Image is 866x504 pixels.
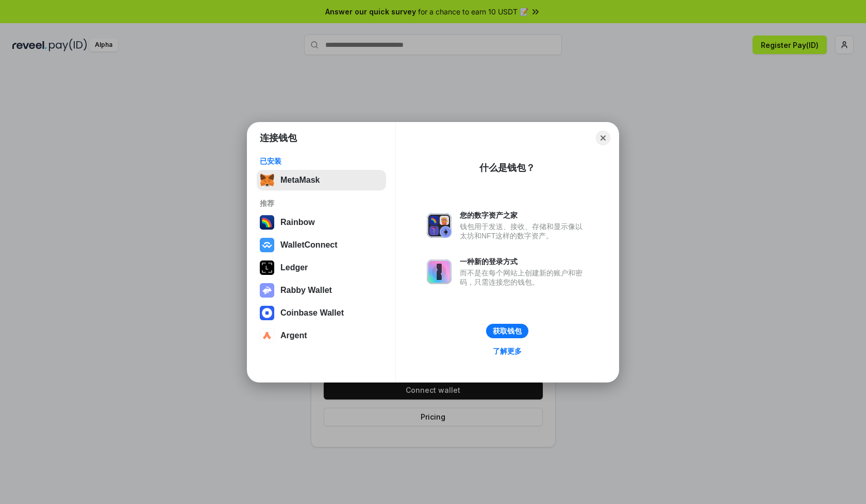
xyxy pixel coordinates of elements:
[260,283,274,298] img: svg+xml,%3Csvg%20xmlns%3D%22http%3A%2F%2Fwww.w3.org%2F2000%2Fsvg%22%20fill%3D%22none%22%20viewBox...
[260,260,274,275] img: svg+xml,%3Csvg%20xmlns%3D%22http%3A%2F%2Fwww.w3.org%2F2000%2Fsvg%22%20width%3D%2228%22%20height%3...
[486,324,528,338] button: 获取钱包
[260,306,274,320] img: svg+xml,%3Csvg%20width%3D%2228%22%20height%3D%2228%22%20viewBox%3D%220%200%2028%2028%22%20fill%3D...
[260,173,274,187] img: svg+xml,%3Csvg%20fill%3D%22none%22%20height%3D%2233%22%20viewBox%3D%220%200%2035%2033%22%20width%...
[257,170,386,190] button: MetaMask
[427,213,452,238] img: svg+xml,%3Csvg%20xmlns%3D%22http%3A%2F%2Fwww.w3.org%2F2000%2Fsvg%22%20fill%3D%22none%22%20viewBox...
[460,257,588,266] div: 一种新的登录方式
[260,215,274,230] img: svg+xml,%3Csvg%20width%3D%22120%22%20height%3D%22120%22%20viewBox%3D%220%200%20120%20120%22%20fil...
[257,235,386,255] button: WalletConnect
[257,303,386,323] button: Coinbase Wallet
[493,326,522,336] div: 获取钱包
[493,346,522,356] div: 了解更多
[460,211,588,220] div: 您的数字资产之家
[260,199,383,208] div: 推荐
[280,218,315,227] div: Rainbow
[280,331,307,340] div: Argent
[257,212,386,233] button: Rainbow
[280,240,338,250] div: WalletConnect
[260,238,274,252] img: svg+xml,%3Csvg%20width%3D%2228%22%20height%3D%2228%22%20viewBox%3D%220%200%2028%2028%22%20fill%3D...
[257,257,386,278] button: Ledger
[460,222,588,240] div: 钱包用于发送、接收、存储和显示像以太坊和NFT这样的数字资产。
[479,162,535,174] div: 什么是钱包？
[427,259,452,284] img: svg+xml,%3Csvg%20xmlns%3D%22http%3A%2F%2Fwww.w3.org%2F2000%2Fsvg%22%20fill%3D%22none%22%20viewBox...
[280,263,308,272] div: Ledger
[460,268,588,287] div: 而不是在每个网站上创建新的账户和密码，只需连接您的钱包。
[487,344,528,358] a: 了解更多
[260,157,383,166] div: 已安装
[280,286,332,295] div: Rabby Wallet
[596,131,610,145] button: Close
[257,325,386,346] button: Argent
[280,176,320,185] div: MetaMask
[260,328,274,343] img: svg+xml,%3Csvg%20width%3D%2228%22%20height%3D%2228%22%20viewBox%3D%220%200%2028%2028%22%20fill%3D...
[260,132,297,144] h1: 连接钱包
[257,280,386,301] button: Rabby Wallet
[280,308,344,318] div: Coinbase Wallet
